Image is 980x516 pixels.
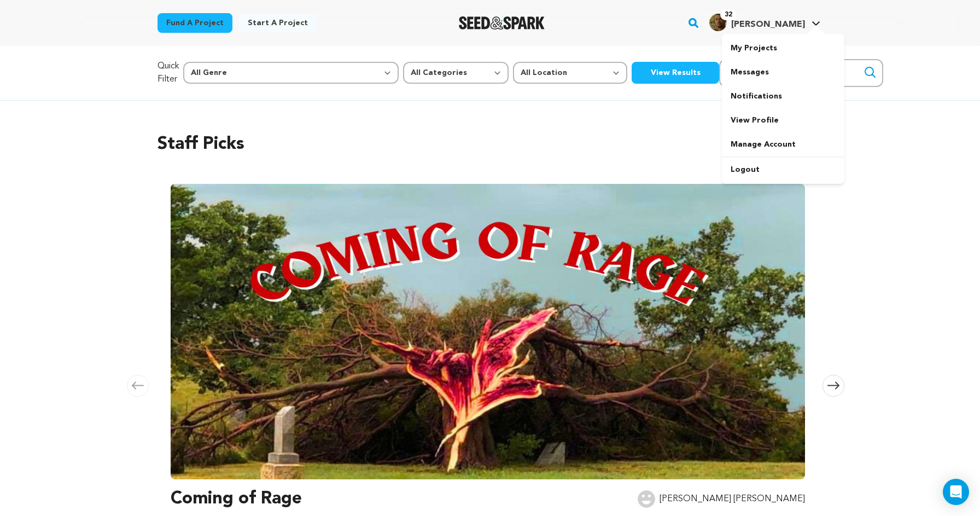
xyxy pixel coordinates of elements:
a: Messages [722,60,844,84]
a: Laurd M.'s Profile [707,11,822,31]
span: [PERSON_NAME] [731,20,805,29]
a: View Profile [722,108,844,132]
p: Quick Filter [157,60,179,86]
img: Black%20White%20Square%20Interior%20Designer%20Logo.jpg [709,14,727,31]
a: My Projects [722,36,844,60]
div: Laurd M.'s Profile [709,14,805,31]
img: user.png [638,490,655,508]
img: Seed&Spark Logo Dark Mode [459,16,545,30]
button: View Results [632,62,719,84]
span: Laurd M.'s Profile [707,11,822,34]
a: Start a project [239,13,317,33]
a: Notifications [722,84,844,108]
p: [PERSON_NAME] [PERSON_NAME] [660,492,805,506]
img: Coming of Rage image [171,184,805,479]
h3: Coming of Rage [171,486,302,512]
a: Manage Account [722,132,844,156]
div: Open Intercom Messenger [943,479,969,505]
a: Seed&Spark Homepage [459,16,545,30]
span: 32 [720,9,737,20]
a: Logout [722,158,844,182]
a: Fund a project [157,13,232,33]
h2: Staff Picks [157,131,822,158]
input: Search for a specific project [719,59,883,87]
